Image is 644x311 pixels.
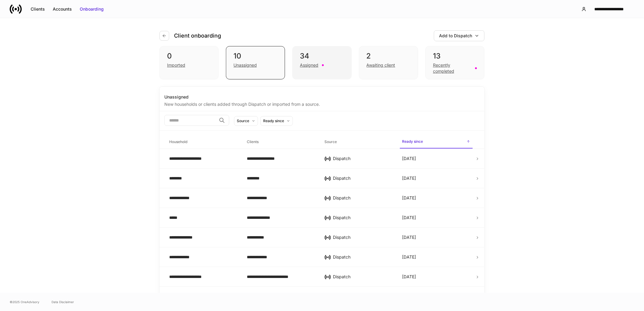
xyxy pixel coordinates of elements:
div: 2 [367,51,411,61]
button: Clients [27,4,49,14]
h4: Client onboarding [174,32,221,39]
h6: Source [325,139,337,145]
p: [DATE] [402,234,416,240]
div: Dispatch [333,254,393,260]
div: 10Unassigned [226,46,285,79]
button: Onboarding [76,4,108,14]
div: 10 [233,51,277,61]
div: 2Awaiting client [359,46,418,79]
h6: Ready since [402,139,423,144]
button: Add to Dispatch [434,30,485,41]
span: Source [322,136,395,148]
span: Household [167,136,240,148]
div: 13Recently completed [425,46,485,79]
h6: Clients [247,139,259,145]
span: Clients [244,136,317,148]
div: 34 [300,51,344,61]
div: Clients [31,6,45,12]
div: Unassigned [233,62,257,68]
div: Dispatch [333,155,393,162]
span: © 2025 OneAdvisory [10,299,39,304]
a: Data Disclaimer [52,299,74,304]
div: Dispatch [333,195,393,201]
div: Source [237,118,249,124]
div: 0Imported [159,46,219,79]
div: 34Assigned [292,46,351,79]
button: Accounts [49,4,76,14]
div: Dispatch [333,175,393,181]
p: [DATE] [402,254,416,260]
div: New households or clients added through Dispatch or imported from a source. [164,100,480,107]
div: Dispatch [333,234,393,240]
p: [DATE] [402,195,416,201]
div: Unassigned [164,94,480,100]
div: Accounts [53,6,72,12]
div: Awaiting client [367,62,395,68]
span: Ready since [400,135,473,149]
div: 13 [433,51,477,61]
button: Ready since [260,116,293,126]
div: Dispatch [333,215,393,221]
button: Source [234,116,258,126]
div: 0 [167,51,211,61]
div: Ready since [263,118,284,124]
div: Assigned [300,62,318,68]
p: [DATE] [402,215,416,221]
p: [DATE] [402,175,416,181]
div: Add to Dispatch [439,33,472,39]
div: Imported [167,62,185,68]
div: Recently completed [433,62,471,74]
h6: Household [169,139,187,145]
p: [DATE] [402,274,416,280]
div: Onboarding [80,6,104,12]
p: [DATE] [402,155,416,162]
div: Dispatch [333,274,393,280]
